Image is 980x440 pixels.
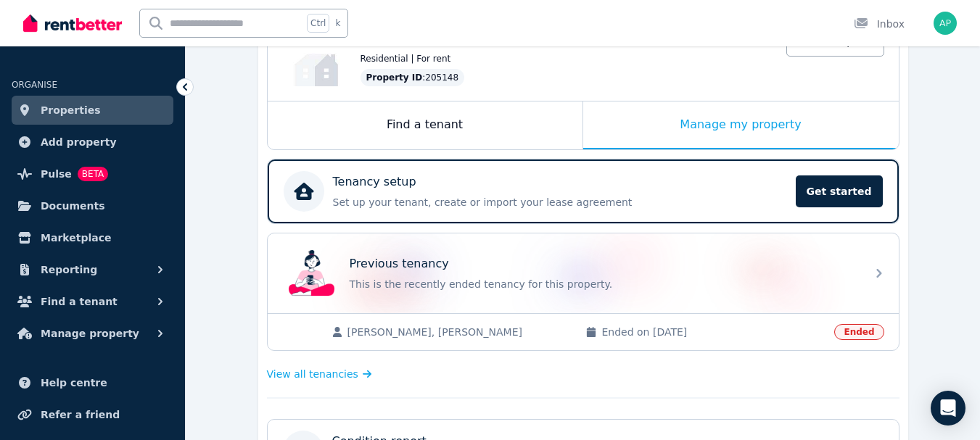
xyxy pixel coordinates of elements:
[12,400,173,429] a: Refer a friend
[41,229,111,246] span: Marketplace
[289,250,335,296] img: Previous tenancy
[854,17,905,31] div: Inbox
[12,80,57,90] span: ORGANISE
[583,101,899,149] div: Manage my property
[350,255,449,273] p: Previous tenancy
[333,173,416,191] p: Tenancy setup
[834,324,884,340] span: Ended
[12,287,173,316] button: Find a tenant
[12,159,173,188] a: PulseBETA
[41,293,118,310] span: Find a tenant
[12,368,173,397] a: Help centre
[12,128,173,157] a: Add property
[41,261,97,278] span: Reporting
[12,319,173,348] button: Manage property
[41,101,101,119] span: Properties
[366,72,423,83] span: Property ID
[268,159,899,223] a: Tenancy setupSet up your tenant, create or import your lease agreementGet started
[12,191,173,220] a: Documents
[361,53,451,65] span: Residential | For rent
[41,197,105,215] span: Documents
[12,223,173,252] a: Marketplace
[41,133,117,151] span: Add property
[78,167,108,181] span: BETA
[41,165,72,183] span: Pulse
[796,175,883,207] span: Get started
[268,101,582,149] div: Find a tenant
[12,255,173,284] button: Reporting
[12,96,173,125] a: Properties
[333,195,787,209] p: Set up your tenant, create or import your lease agreement
[347,325,572,339] span: [PERSON_NAME], [PERSON_NAME]
[350,277,857,291] p: This is the recently ended tenancy for this property.
[268,233,899,313] a: Previous tenancyPrevious tenancyThis is the recently ended tenancy for this property.
[335,17,340,29] span: k
[41,325,139,342] span: Manage property
[23,12,122,34] img: RentBetter
[934,12,957,35] img: Anastasia Permana
[931,391,965,426] div: Open Intercom Messenger
[361,69,465,86] div: : 205148
[267,367,372,381] a: View all tenancies
[307,14,329,33] span: Ctrl
[41,374,107,391] span: Help centre
[41,406,120,423] span: Refer a friend
[267,367,358,381] span: View all tenancies
[601,325,825,339] span: Ended on [DATE]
